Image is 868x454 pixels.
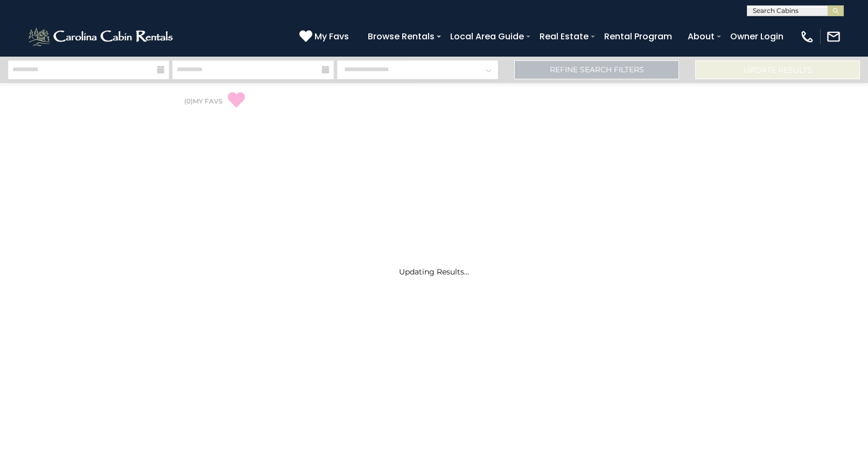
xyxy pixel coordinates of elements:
a: About [682,27,720,46]
a: My Favs [299,30,352,44]
span: My Favs [314,30,349,43]
a: Owner Login [725,27,789,46]
a: Rental Program [599,27,677,46]
img: White-1-2.png [27,26,176,47]
a: Browse Rentals [362,27,440,46]
a: Local Area Guide [445,27,529,46]
a: Real Estate [534,27,594,46]
img: phone-regular-white.png [800,29,815,44]
img: mail-regular-white.png [826,29,841,44]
